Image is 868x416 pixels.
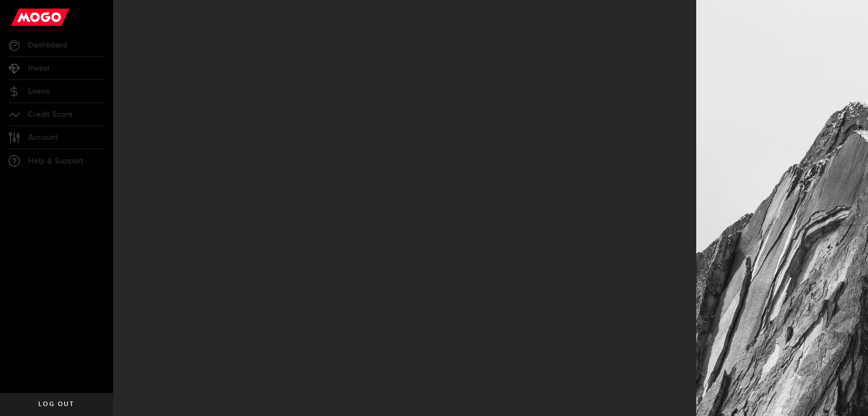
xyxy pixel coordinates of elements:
span: Account [28,134,58,142]
span: Credit Score [28,110,73,119]
span: Dashboard [28,41,67,49]
span: Invest [28,64,50,72]
span: Log out [38,401,74,407]
span: Help & Support [28,157,83,165]
span: Loans [28,87,49,96]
